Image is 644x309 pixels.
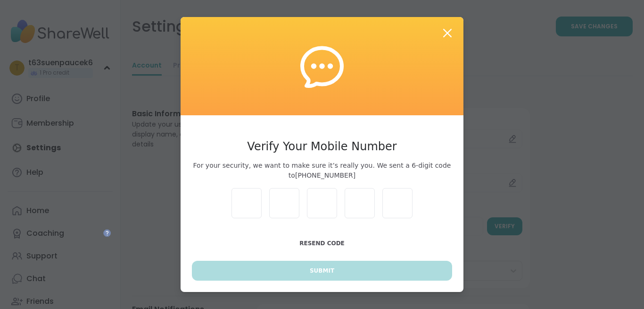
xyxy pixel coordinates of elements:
h3: Verify Your Mobile Number [192,138,452,155]
iframe: Spotlight [103,229,111,237]
button: Submit [192,261,452,281]
span: For your security, we want to make sure it’s really you. We sent a 6-digit code to [PHONE_NUMBER] [192,161,452,180]
span: Resend Code [299,240,345,247]
span: Submit [310,266,334,275]
button: Resend Code [192,233,452,253]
